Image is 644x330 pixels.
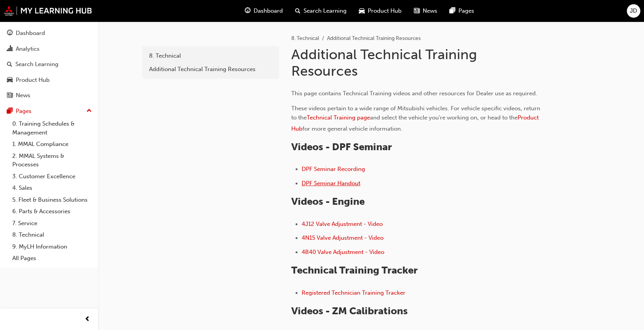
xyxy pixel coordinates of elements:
span: and select the vehicle you're working on, or head to the [370,114,518,121]
button: Pages [3,104,95,118]
button: JD [627,4,640,18]
h1: Additional Technical Training Resources [291,46,543,80]
span: Search Learning [304,7,347,15]
span: This page contains Technical Training videos and other resources for Dealer use as required. [291,90,537,97]
a: 8. Technical [291,35,319,41]
a: 9. MyLH Information [9,241,95,253]
a: 4. Sales [9,182,95,194]
a: DPF Seminar Recording [302,166,365,172]
span: news-icon [414,6,420,16]
span: search-icon [7,61,12,68]
div: Dashboard [16,29,45,38]
span: Videos - DPF Seminar [291,141,392,153]
span: prev-icon [85,315,90,324]
a: 8. Technical [145,49,276,63]
span: chart-icon [7,46,13,53]
a: 1. MMAL Compliance [9,138,95,150]
a: Analytics [3,42,95,56]
span: Videos - ZM Calibrations [291,305,408,317]
span: Technical Training Tracker [291,264,418,276]
a: Dashboard [3,26,95,40]
a: News [3,88,95,103]
button: DashboardAnalyticsSearch LearningProduct HubNews [3,25,95,104]
a: car-iconProduct Hub [353,3,408,19]
a: 3. Customer Excellence [9,171,95,182]
a: All Pages [9,252,95,264]
a: Search Learning [3,57,95,71]
img: mmal [4,6,92,16]
a: 4N15 Valve Adjustment - Video [302,234,383,241]
span: pages-icon [7,108,13,115]
a: Product Hub [3,73,95,87]
a: 2. MMAL Systems & Processes [9,150,95,171]
a: 6. Parts & Accessories [9,206,95,217]
span: News [423,7,437,15]
div: Search Learning [15,60,58,69]
span: car-icon [359,6,365,16]
span: guage-icon [245,6,251,16]
span: search-icon [295,6,300,16]
a: pages-iconPages [443,3,480,19]
span: news-icon [7,92,13,99]
span: JD [630,7,637,15]
span: for more general vehicle information. [302,125,402,132]
span: Dashboard [254,7,283,15]
a: 5. Fleet & Business Solutions [9,194,95,206]
span: up-icon [86,106,92,116]
span: Videos - Engine [291,196,365,207]
span: guage-icon [7,30,13,37]
div: Additional Technical Training Resources [149,65,272,74]
a: 4J12 Valve Adjustment - Video [302,221,383,227]
span: Product Hub [368,7,402,15]
li: Additional Technical Training Resources [327,34,421,43]
a: DPF Seminar Handout [302,180,360,187]
a: 8. Technical [9,229,95,241]
a: 0. Training Schedules & Management [9,118,95,138]
div: News [16,91,30,100]
div: Analytics [16,45,40,53]
a: Registered Technician Training Tracker [302,289,405,296]
span: car-icon [7,77,13,84]
a: Product Hub [291,114,540,132]
div: Pages [16,107,32,116]
span: These videos pertain to a wide range of Mitsubishi vehicles. For vehicle specific videos, return ... [291,105,542,121]
a: Additional Technical Training Resources [145,63,276,76]
a: search-iconSearch Learning [289,3,353,19]
a: Technical Training page [307,114,370,121]
a: 7. Service [9,217,95,229]
a: 4B40 Valve Adjustment - Video [302,249,384,255]
div: Product Hub [16,76,50,85]
span: Pages [458,7,474,15]
a: news-iconNews [408,3,443,19]
span: pages-icon [450,6,455,16]
a: guage-iconDashboard [239,3,289,19]
div: 8. Technical [149,51,272,60]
